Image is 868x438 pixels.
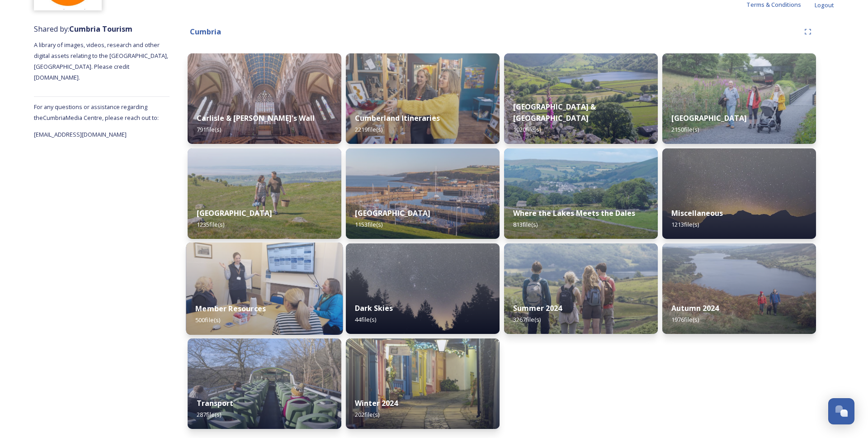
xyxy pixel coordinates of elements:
strong: Cumbria [190,27,221,37]
strong: Transport [197,398,233,408]
img: Carlisle-couple-176.jpg [188,53,341,144]
span: 500 file(s) [195,316,220,324]
span: 1213 file(s) [671,220,699,229]
span: A library of images, videos, research and other digital assets relating to the [GEOGRAPHIC_DATA],... [34,41,170,81]
span: 2150 file(s) [671,125,699,133]
img: Attract%2520and%2520Disperse%2520%28274%2520of%25201364%29.jpg [504,148,658,239]
strong: Member Resources [195,304,266,314]
span: 813 file(s) [513,220,538,229]
strong: [GEOGRAPHIC_DATA] [197,208,272,218]
span: 1976 file(s) [671,315,699,324]
span: 2219 file(s) [355,125,382,133]
img: 7afd3a29-5074-4a00-a7ae-b4a57b70a17f.jpg [188,338,341,429]
img: Grange-over-sands-rail-250.jpg [188,148,341,239]
span: 1153 file(s) [355,220,382,229]
span: 1020 file(s) [513,125,541,133]
strong: Cumbria Tourism [69,24,132,34]
span: 3267 file(s) [513,315,541,324]
span: 1235 file(s) [197,220,224,229]
span: 791 file(s) [197,125,221,133]
img: 8ef860cd-d990-4a0f-92be-bf1f23904a73.jpg [346,53,500,144]
span: 44 file(s) [355,315,376,324]
strong: Where the Lakes Meets the Dales [513,208,635,218]
span: 202 file(s) [355,410,379,419]
strong: [GEOGRAPHIC_DATA] & [GEOGRAPHIC_DATA] [513,102,596,123]
span: Terms & Conditions [746,0,801,9]
strong: Dark Skies [355,303,393,313]
img: Blea%2520Tarn%2520Star-Lapse%2520Loop.jpg [662,148,816,239]
img: A7A07737.jpg [346,243,500,334]
strong: Autumn 2024 [671,303,719,313]
img: CUMBRIATOURISM_240715_PaulMitchell_WalnaScar_-56.jpg [504,243,658,334]
img: PM204584.jpg [662,53,816,144]
strong: Winter 2024 [355,398,398,408]
strong: Cumberland Itineraries [355,113,440,123]
span: Shared by: [34,24,132,34]
button: Open Chat [828,398,854,424]
img: 4408e5a7-4f73-4a41-892e-b69eab0f13a7.jpg [346,338,500,429]
img: Whitehaven-283.jpg [346,148,500,239]
img: 29343d7f-989b-46ee-a888-b1a2ee1c48eb.jpg [186,243,343,335]
img: Hartsop-222.jpg [504,53,658,144]
span: Logout [815,1,834,9]
strong: Carlisle & [PERSON_NAME]'s Wall [197,113,315,123]
span: For any questions or assistance regarding the Cumbria Media Centre, please reach out to: [34,103,159,122]
img: ca66e4d0-8177-4442-8963-186c5b40d946.jpg [662,243,816,334]
strong: Miscellaneous [671,208,723,218]
span: [EMAIL_ADDRESS][DOMAIN_NAME] [34,130,127,138]
span: 287 file(s) [197,410,221,419]
strong: Summer 2024 [513,303,562,313]
strong: [GEOGRAPHIC_DATA] [671,113,747,123]
strong: [GEOGRAPHIC_DATA] [355,208,430,218]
